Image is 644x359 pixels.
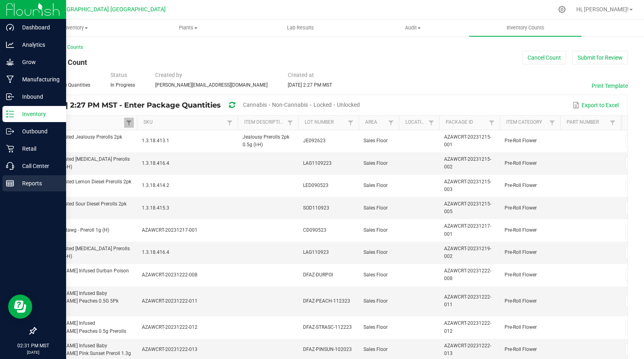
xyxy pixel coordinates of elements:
span: Created by [155,72,182,78]
span: Non-Cannabis [272,102,308,108]
span: DFAZ-DURPOI [303,272,333,278]
p: Call Center [14,161,62,171]
span: AZAWCRT-20231222-013 [142,347,197,352]
span: Pre-Roll Flower [505,249,537,255]
span: [PERSON_NAME] Infused Baby [PERSON_NAME] Pink Sunset Preroll 1.3g [41,343,131,356]
span: AZAWCRT-20231222-012 [444,320,491,334]
span: Sales Floor [364,324,388,330]
button: Cancel Count [522,51,566,64]
inline-svg: Reports [6,179,14,187]
iframe: Resource center [8,295,32,319]
span: Pre-Roll Flower [505,347,537,352]
span: Jealousy Prerolls 2pk 0.5g (I-H) [243,134,289,147]
span: ASD Chemdawg - Preroll 1g (H) [41,227,109,233]
span: LAG110923 [303,249,329,255]
span: AZAWCRT-20231219-002 [444,246,491,259]
span: LAG1109223 [303,160,332,166]
a: Item CategorySortable [506,119,547,126]
span: 1.3.18.416.4 [142,160,169,166]
span: Pre-Roll Flower [505,298,537,304]
span: Sales Floor [364,183,388,188]
a: LocationSortable [405,119,426,126]
span: Sales Floor [364,272,388,278]
span: AZAWCRT-20231215-001 [444,134,491,147]
a: Inventory [19,19,132,36]
a: Filter [608,118,617,128]
span: Pre-Roll Flower [505,272,537,278]
inline-svg: Inventory [6,110,14,118]
span: Cannabis [243,102,267,108]
span: DFAZ-STRASC-112223 [303,324,352,330]
span: Pre-Roll Flower [505,183,537,188]
span: Pre-Roll Flower [505,227,537,233]
span: Pre-Roll Flower [505,138,537,143]
span: [DATE] 2:27 PM MST [288,82,332,88]
span: Sales Floor [364,298,388,304]
inline-svg: Dashboard [6,23,14,31]
span: 1.3.18.416.4 [142,249,169,255]
span: [PERSON_NAME] Infused Durban Poison Preroll 1g [41,268,129,281]
p: [DATE] [4,349,62,355]
inline-svg: Retail [6,145,14,153]
span: Simply Twisted [MEDICAL_DATA] Prerolls 2pk 0.5g (S-H) [41,156,130,170]
span: 1.3.18.414.2 [142,183,169,188]
a: Item DescriptionSortable [244,119,285,126]
a: Filter [285,118,295,128]
span: AZAWCRT-20231222-013 [444,343,491,356]
button: Submit for Review [572,51,628,64]
a: Filter [547,118,557,128]
span: Pre-Roll Flower [505,324,537,330]
a: Filter [346,118,355,128]
a: Inventory Counts [469,19,582,36]
inline-svg: Inbound [6,93,14,101]
a: Filter [426,118,436,128]
span: AZAWCRT-20231215-005 [444,201,491,214]
span: DFAZ-PINSUN-102023 [303,347,352,352]
span: Plants [132,24,244,31]
span: 1.3.18.415.3 [142,205,169,211]
p: Outbound [14,127,62,136]
span: CD090523 [303,227,326,233]
span: Simply Twisted [MEDICAL_DATA] Prerolls 2pk 0.5g (S-H) [41,246,130,259]
span: Sales Floor [364,160,388,166]
p: Inbound [14,92,62,102]
span: AZAWCRT-20231222-011 [444,294,491,307]
span: LED090523 [303,183,328,188]
span: Locked [314,102,332,108]
a: Filter [225,118,235,128]
span: JE092623 [303,138,326,143]
span: Audit [357,24,469,31]
a: Audit [357,19,469,36]
span: AZAWCRT-20231222-008 [444,268,491,281]
span: Unlocked [337,102,360,108]
inline-svg: Outbound [6,127,14,135]
span: Inventory [20,24,131,31]
p: Dashboard [14,23,62,32]
div: Manage settings [557,6,567,13]
span: AZAWCRT-20231215-002 [444,156,491,170]
span: SOD110923 [303,205,329,211]
a: Filter [124,118,134,128]
span: AZAWCRT-20231222-008 [142,272,197,278]
span: Sales Floor [364,347,388,352]
p: Analytics [14,40,62,50]
span: Status [110,72,127,78]
inline-svg: Call Center [6,162,14,170]
a: Plants [132,19,244,36]
span: Sales Floor [364,249,388,255]
a: Filter [386,118,396,128]
inline-svg: Grow [6,58,14,66]
a: Filter [487,118,497,128]
span: Simply Twisted Lemon Diesel Prerolls 2pk (I-H) [41,179,131,192]
span: [PERSON_NAME] Infused Baby [PERSON_NAME] Peaches 0.5G 5Pk Prerolls [41,291,118,311]
a: SKUSortable [143,119,224,126]
inline-svg: Manufacturing [6,75,14,83]
a: Part NumberSortable [567,119,607,126]
span: Simply Twisted Sour Diesel Prerolls 2pk 0.5g (S-H) [41,201,127,214]
span: Simply Twisted Jealousy Prerolls 2pk 0.5g (I-H) [41,134,122,147]
a: AreaSortable [365,119,386,126]
span: AZAWCRT-20231222-011 [142,298,197,304]
span: In Progress [110,82,135,88]
span: AZAWCRT-20231215-003 [444,179,491,192]
span: DFAZ-PEACH-112323 [303,298,350,304]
